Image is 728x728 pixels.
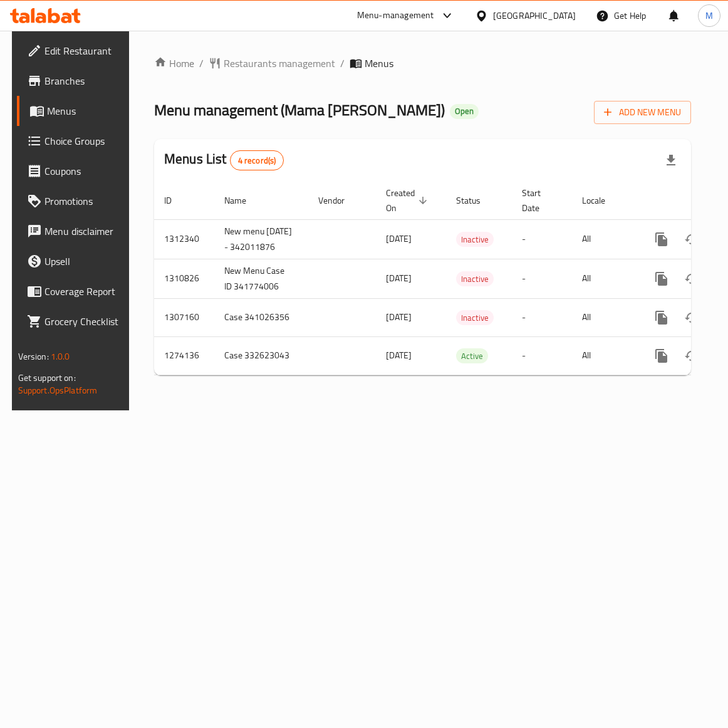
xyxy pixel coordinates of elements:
[456,310,494,325] div: Inactive
[44,254,123,269] span: Upsell
[199,56,204,71] li: /
[493,9,576,23] div: [GEOGRAPHIC_DATA]
[44,164,123,179] span: Coupons
[17,306,133,336] a: Grocery Checklist
[154,336,214,375] td: 1274136
[594,101,691,124] button: Add New Menu
[18,348,49,365] span: Version:
[386,347,412,363] span: [DATE]
[572,259,637,298] td: All
[17,96,133,126] a: Menus
[230,150,284,170] div: Total records count
[365,56,393,71] span: Menus
[44,73,123,88] span: Branches
[677,303,707,333] button: Change Status
[512,298,572,336] td: -
[656,145,686,175] div: Export file
[572,219,637,259] td: All
[209,56,335,71] a: Restaurants management
[44,224,123,239] span: Menu disclaimer
[214,219,308,259] td: New menu [DATE] - 342011876
[647,303,677,333] button: more
[512,336,572,375] td: -
[318,193,361,208] span: Vendor
[214,259,308,298] td: New Menu Case ID 341774006
[154,56,691,71] nav: breadcrumb
[450,104,479,119] div: Open
[44,194,123,209] span: Promotions
[512,219,572,259] td: -
[44,133,123,148] span: Choice Groups
[357,8,434,23] div: Menu-management
[456,349,488,363] span: Active
[582,193,621,208] span: Locale
[456,271,494,286] div: Inactive
[17,186,133,216] a: Promotions
[512,259,572,298] td: -
[18,382,98,398] a: Support.OpsPlatform
[677,264,707,294] button: Change Status
[17,66,133,96] a: Branches
[386,270,412,286] span: [DATE]
[647,224,677,254] button: more
[154,56,194,71] a: Home
[647,341,677,371] button: more
[18,370,76,386] span: Get support on:
[214,298,308,336] td: Case 341026356
[677,224,707,254] button: Change Status
[17,216,133,246] a: Menu disclaimer
[677,341,707,371] button: Change Status
[214,336,308,375] td: Case 332623043
[456,232,494,247] div: Inactive
[386,185,431,216] span: Created On
[44,314,123,329] span: Grocery Checklist
[572,336,637,375] td: All
[154,259,214,298] td: 1310826
[647,264,677,294] button: more
[522,185,557,216] span: Start Date
[44,43,123,58] span: Edit Restaurant
[604,105,681,120] span: Add New Menu
[456,232,494,247] span: Inactive
[705,9,713,23] span: M
[572,298,637,336] td: All
[456,193,497,208] span: Status
[164,150,284,170] h2: Menus List
[17,126,133,156] a: Choice Groups
[456,348,488,363] div: Active
[154,219,214,259] td: 1312340
[17,246,133,276] a: Upsell
[51,348,70,365] span: 1.0.0
[340,56,345,71] li: /
[224,56,335,71] span: Restaurants management
[154,298,214,336] td: 1307160
[47,103,123,118] span: Menus
[17,36,133,66] a: Edit Restaurant
[17,276,133,306] a: Coverage Report
[17,156,133,186] a: Coupons
[456,311,494,325] span: Inactive
[450,106,479,117] span: Open
[44,284,123,299] span: Coverage Report
[386,231,412,247] span: [DATE]
[164,193,188,208] span: ID
[456,272,494,286] span: Inactive
[224,193,263,208] span: Name
[154,96,445,124] span: Menu management ( Mama [PERSON_NAME] )
[231,155,284,167] span: 4 record(s)
[386,309,412,325] span: [DATE]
